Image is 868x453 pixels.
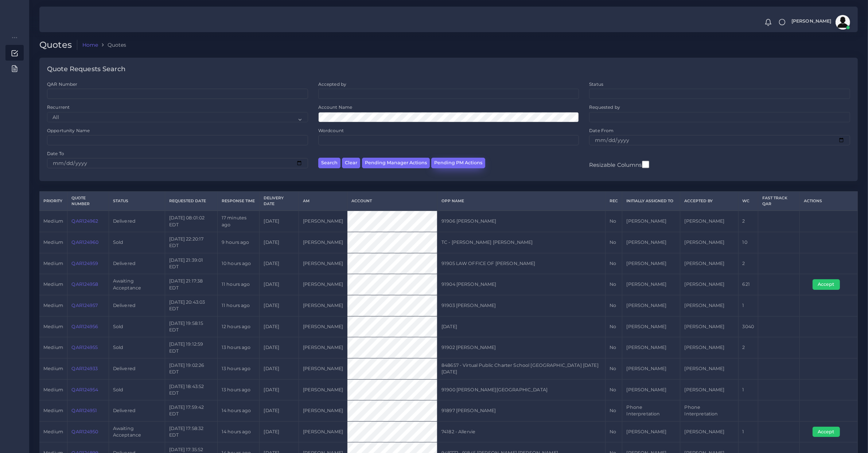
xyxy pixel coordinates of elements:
[109,274,165,295] td: Awaiting Acceptance
[680,232,738,253] td: [PERSON_NAME]
[299,358,347,379] td: [PERSON_NAME]
[71,261,98,266] a: QAR124959
[71,408,97,413] a: QAR124951
[437,192,605,211] th: Opp Name
[47,81,77,87] label: QAR Number
[431,158,485,168] button: Pending PM Actions
[680,192,738,211] th: Accepted by
[622,358,680,379] td: [PERSON_NAME]
[318,81,347,87] label: Accepted by
[606,400,622,422] td: No
[165,379,218,400] td: [DATE] 18:43:52 EDT
[813,281,845,287] a: Accept
[299,379,347,400] td: [PERSON_NAME]
[71,387,98,392] a: QAR124954
[813,427,840,437] button: Accept
[109,192,165,211] th: Status
[606,358,622,379] td: No
[47,65,125,73] h4: Quote Requests Search
[738,295,758,316] td: 1
[680,337,738,358] td: [PERSON_NAME]
[165,358,218,379] td: [DATE] 19:02:26 EDT
[43,345,63,350] span: medium
[71,429,98,434] a: QAR124950
[299,211,347,232] td: [PERSON_NAME]
[680,316,738,337] td: [PERSON_NAME]
[165,316,218,337] td: [DATE] 19:58:15 EDT
[606,232,622,253] td: No
[109,421,165,442] td: Awaiting Acceptance
[260,232,299,253] td: [DATE]
[109,295,165,316] td: Delivered
[217,337,260,358] td: 13 hours ago
[738,253,758,274] td: 2
[260,253,299,274] td: [DATE]
[622,253,680,274] td: [PERSON_NAME]
[589,127,614,134] label: Date From
[299,337,347,358] td: [PERSON_NAME]
[43,239,63,245] span: medium
[217,295,260,316] td: 11 hours ago
[437,316,605,337] td: [DATE]
[71,281,98,287] a: QAR124958
[39,192,67,211] th: Priority
[217,232,260,253] td: 9 hours ago
[39,40,77,50] h2: Quotes
[606,274,622,295] td: No
[165,274,218,295] td: [DATE] 21:17:38 EDT
[622,211,680,232] td: [PERSON_NAME]
[622,379,680,400] td: [PERSON_NAME]
[260,337,299,358] td: [DATE]
[109,253,165,274] td: Delivered
[800,192,858,211] th: Actions
[43,408,63,413] span: medium
[71,345,98,350] a: QAR124955
[738,337,758,358] td: 2
[109,358,165,379] td: Delivered
[622,295,680,316] td: [PERSON_NAME]
[813,429,845,434] a: Accept
[299,400,347,422] td: [PERSON_NAME]
[606,295,622,316] td: No
[71,366,98,371] a: QAR124933
[738,274,758,295] td: 621
[606,316,622,337] td: No
[836,15,850,30] img: avatar
[217,192,260,211] th: Response Time
[437,253,605,274] td: 91905 LAW OFFICE OF [PERSON_NAME]
[437,211,605,232] td: 91906 [PERSON_NAME]
[437,400,605,422] td: 91897 [PERSON_NAME]
[43,218,63,224] span: medium
[680,253,738,274] td: [PERSON_NAME]
[680,421,738,442] td: [PERSON_NAME]
[165,421,218,442] td: [DATE] 17:58:32 EDT
[347,192,437,211] th: Account
[738,379,758,400] td: 1
[82,41,98,49] a: Home
[606,211,622,232] td: No
[260,211,299,232] td: [DATE]
[680,400,738,422] td: Phone Interpretation
[43,281,63,287] span: medium
[165,211,218,232] td: [DATE] 08:01:02 EDT
[217,379,260,400] td: 13 hours ago
[43,366,63,371] span: medium
[109,379,165,400] td: Sold
[318,104,353,110] label: Account Name
[738,211,758,232] td: 2
[791,19,832,24] span: [PERSON_NAME]
[165,295,218,316] td: [DATE] 20:43:03 EDT
[622,232,680,253] td: [PERSON_NAME]
[299,253,347,274] td: [PERSON_NAME]
[299,232,347,253] td: [PERSON_NAME]
[606,379,622,400] td: No
[680,295,738,316] td: [PERSON_NAME]
[758,192,800,211] th: Fast Track QAR
[109,211,165,232] td: Delivered
[680,211,738,232] td: [PERSON_NAME]
[589,104,620,110] label: Requested by
[217,316,260,337] td: 12 hours ago
[165,337,218,358] td: [DATE] 19:12:59 EDT
[43,261,63,266] span: medium
[299,192,347,211] th: AM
